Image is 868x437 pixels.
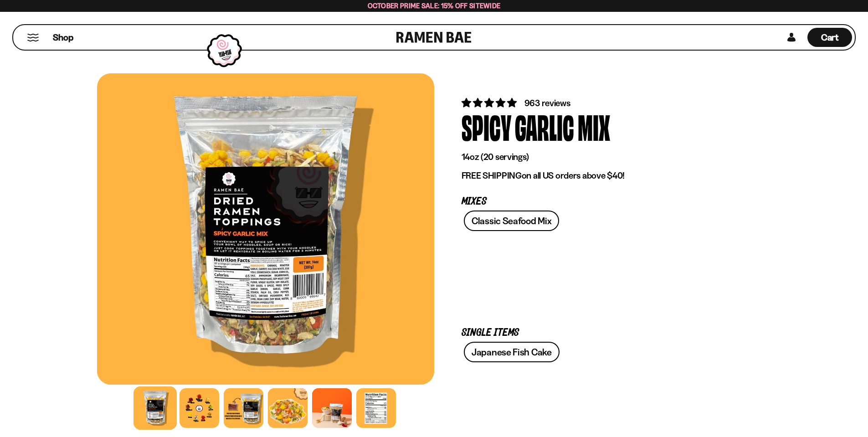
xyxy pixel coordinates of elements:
[27,34,39,41] button: Mobile Menu Trigger
[515,109,574,144] div: Garlic
[807,25,852,50] div: Cart
[524,98,570,108] span: 963 reviews
[462,97,519,108] span: 4.75 stars
[464,211,559,231] a: Classic Seafood Mix
[464,342,560,362] a: Japanese Fish Cake
[462,109,511,144] div: Spicy
[368,1,501,10] span: October Prime Sale: 15% off Sitewide
[821,32,839,43] span: Cart
[53,28,73,47] a: Shop
[53,31,73,44] span: Shop
[462,170,522,181] strong: FREE SHIPPING
[462,329,744,337] p: Single Items
[462,170,744,181] p: on all US orders above $40!
[462,151,744,163] p: 14oz (20 servings)
[578,109,610,144] div: Mix
[462,197,744,206] p: Mixes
